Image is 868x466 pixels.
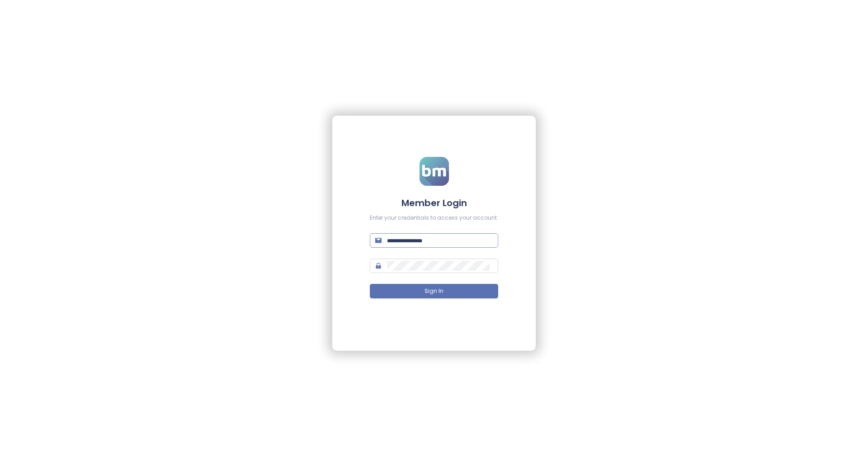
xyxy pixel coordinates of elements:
[370,284,498,298] button: Sign In
[370,197,498,209] h4: Member Login
[375,263,382,269] span: lock
[370,214,498,222] div: Enter your credentials to access your account.
[420,157,449,186] img: logo
[425,287,443,296] span: Sign In
[375,237,382,244] span: mail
